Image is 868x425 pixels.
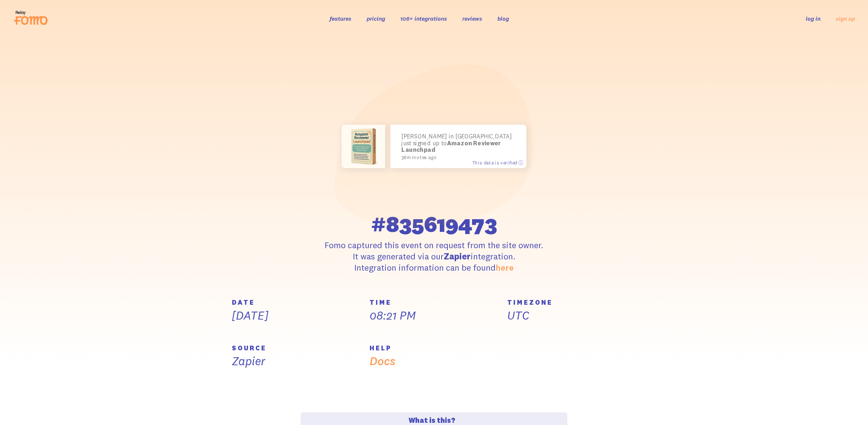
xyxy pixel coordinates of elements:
h5: SOURCE [232,345,361,351]
p: Zapier [232,354,361,369]
p: Fomo captured this event on request from the site owner. It was generated via our integration. In... [301,239,567,274]
a: Docs [370,354,395,368]
a: blog [497,15,509,22]
img: rlFrNqBRgq1hpZyPqhuD [342,125,385,168]
a: sign up [836,15,855,22]
p: [DATE] [232,308,361,323]
h4: What is this? [305,417,559,424]
a: reviews [462,15,482,22]
h5: TIME [370,299,498,306]
span: This data is verified ⓘ [472,159,523,166]
p: [PERSON_NAME] in [GEOGRAPHIC_DATA] just signed up to [401,133,516,160]
a: 106+ integrations [400,15,447,22]
h5: HELP [370,345,498,351]
a: features [330,15,351,22]
h5: TIMEZONE [507,299,636,306]
a: pricing [367,15,385,22]
a: log in [806,15,821,22]
strong: Zapier [444,251,471,262]
p: UTC [507,308,636,323]
h5: DATE [232,299,361,306]
small: 38 minutes ago [401,154,512,160]
span: #835619473 [371,213,497,235]
strong: Amazon Reviewer Launchpad [401,139,501,153]
p: 08:21 PM [370,308,498,323]
a: here [496,262,514,273]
